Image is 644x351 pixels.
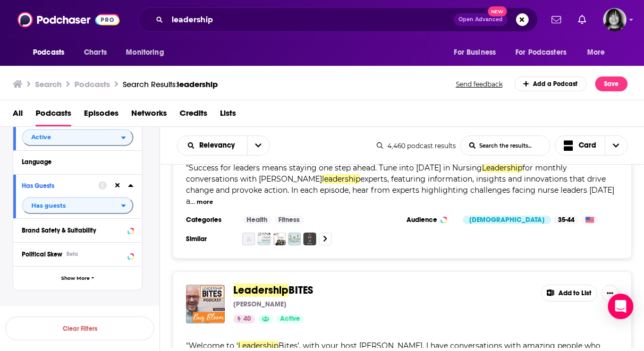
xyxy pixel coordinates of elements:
span: Political Skew [22,251,62,258]
span: More [587,45,605,60]
button: Show More [13,266,142,290]
button: Send feedback [453,80,506,89]
button: Save [595,76,628,91]
button: open menu [22,197,133,214]
h3: Audience [406,216,454,224]
span: for monthly conversations with [PERSON_NAME] [186,163,567,184]
button: open menu [580,42,618,63]
button: Political SkewBeta [22,247,133,260]
button: open menu [118,42,177,63]
a: Episodes [84,105,118,126]
button: open menu [247,136,269,155]
button: Show profile menu [603,8,626,31]
h3: Categories [186,216,234,224]
a: Charts [77,42,113,63]
div: Beta [66,251,78,258]
span: Card [579,142,596,149]
button: Language [22,155,133,168]
div: Search podcasts, credits, & more... [138,7,538,32]
img: Podchaser - Follow, Share and Rate Podcasts [18,10,120,30]
span: Open Advanced [459,17,503,22]
span: Show More [61,276,90,281]
a: Credits [180,105,207,126]
a: Lists [220,105,236,126]
img: Nurse Leader Network [258,233,270,245]
h2: Choose List sort [177,135,270,156]
button: open menu [26,42,78,63]
img: The Cannabis House Call Podcast [288,233,301,245]
span: leadership [177,79,218,89]
a: All [13,105,23,126]
input: Search podcasts, credits, & more... [167,11,454,28]
span: 40 [243,314,251,324]
span: Active [280,314,300,324]
a: Active [276,315,304,323]
span: Active [31,134,51,140]
button: Show More Button [601,285,618,302]
span: Leadership [482,163,522,173]
button: Open AdvancedNew [454,13,507,26]
span: ... [190,196,195,206]
div: Search Results: [123,79,218,89]
span: BITES [289,284,313,297]
div: 4,460 podcast results [377,142,456,150]
a: Fitness [274,216,304,224]
a: LeadershipBITES [233,285,313,296]
span: Monitoring [126,45,164,60]
img: Funny Fried Tacos [242,233,255,245]
span: Leadership [238,341,278,350]
button: Choose View [555,135,628,156]
img: The RN AI Podcast [303,233,316,245]
span: For Podcasters [515,45,566,60]
p: [PERSON_NAME] [233,300,286,309]
div: Open Intercom Messenger [608,294,633,319]
div: Has Guests [22,182,91,190]
div: [DEMOGRAPHIC_DATA] [463,216,551,224]
button: open menu [177,142,247,149]
a: Add a Podcast [514,76,587,91]
button: Has Guests [22,179,98,192]
a: Search Results:leadership [123,79,218,89]
span: Leadership [233,284,289,297]
h2: filter dropdown [22,129,133,146]
h3: Search [35,79,62,89]
button: open menu [22,129,133,146]
img: Leadership BITES [186,285,225,323]
a: Podcasts [36,105,71,126]
img: User Profile [603,8,626,31]
a: Show notifications dropdown [547,11,565,29]
h3: Podcasts [74,79,110,89]
button: open menu [446,42,509,63]
h2: filter dropdown [22,197,133,214]
div: Language [22,158,126,166]
div: Brand Safety & Suitability [22,227,124,234]
button: Brand Safety & Suitability [22,223,133,236]
button: more [197,198,213,207]
span: Logged in as parkdalepublicity1 [603,8,626,31]
span: New [488,6,507,16]
span: experts, featuring information, insights and innovations that drive change and provoke action. In... [186,174,614,206]
span: " [186,163,614,206]
span: leadership [322,174,360,184]
button: Clear Filters [5,316,154,340]
a: Health [242,216,272,224]
div: 35-44 [554,216,579,224]
a: 40 [233,315,255,323]
span: Charts [84,45,107,60]
img: MANAGEMENT & LEADERSHIP- DEVELOPPE TON ZESTE [273,233,286,245]
a: Networks [131,105,167,126]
